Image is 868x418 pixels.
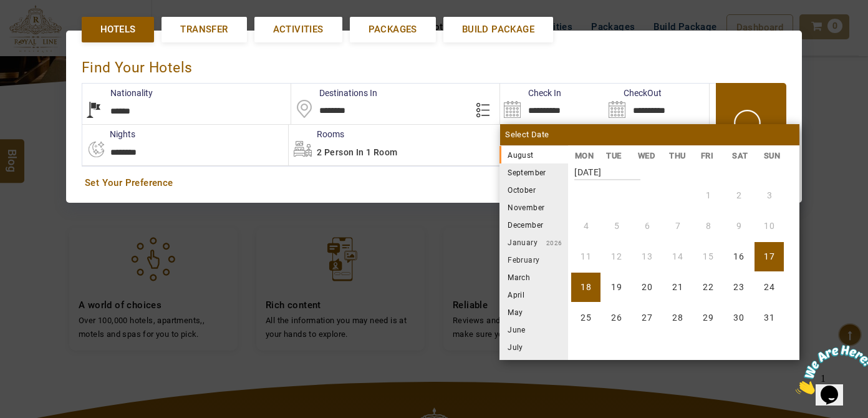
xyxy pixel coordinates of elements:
[291,87,377,99] label: Destinations In
[602,273,631,302] li: Tuesday, 19 August 2025
[693,273,723,302] li: Friday, 22 August 2025
[82,128,135,140] label: nights
[568,149,600,162] li: MON
[462,23,534,36] span: Build Package
[632,273,662,302] li: Wednesday, 20 August 2025
[499,286,568,303] li: April
[538,240,562,246] small: 2026
[180,23,228,36] span: Transfer
[605,87,662,99] label: CheckOut
[726,149,758,162] li: SAT
[574,158,640,180] strong: [DATE]
[82,87,153,99] label: Nationality
[5,5,82,54] img: Chat attention grabber
[663,149,695,162] li: THU
[631,149,663,162] li: WED
[632,303,662,333] li: Wednesday, 27 August 2025
[499,146,568,163] li: August
[571,303,600,333] li: Monday, 25 August 2025
[350,17,436,42] a: Packages
[500,87,561,99] label: Check In
[273,23,324,36] span: Activities
[600,149,632,162] li: TUE
[499,268,568,286] li: March
[499,163,568,181] li: September
[499,198,568,216] li: November
[499,233,568,251] li: January
[791,340,868,399] iframe: chat widget
[602,303,631,333] li: Tuesday, 26 August 2025
[82,17,154,42] a: Hotels
[499,303,568,321] li: May
[499,216,568,233] li: December
[317,147,397,157] span: 2 Person in 1 Room
[82,46,786,83] div: Find Your Hotels
[500,84,604,124] input: Search
[499,338,568,356] li: July
[100,23,135,36] span: Hotels
[500,124,799,145] div: Select Date
[755,242,784,271] li: Sunday, 17 August 2025
[693,303,723,333] li: Friday, 29 August 2025
[755,273,784,302] li: Sunday, 24 August 2025
[724,242,753,271] li: Saturday, 16 August 2025
[499,321,568,338] li: June
[369,23,417,36] span: Packages
[289,128,344,140] label: Rooms
[755,303,784,333] li: Sunday, 31 August 2025
[5,5,10,16] span: 1
[254,17,342,42] a: Activities
[499,181,568,198] li: October
[663,303,692,333] li: Thursday, 28 August 2025
[443,17,553,42] a: Build Package
[85,177,783,190] a: Set Your Preference
[499,251,568,268] li: February
[724,303,753,333] li: Saturday, 30 August 2025
[757,149,789,162] li: SUN
[605,84,709,124] input: Search
[724,273,753,302] li: Saturday, 23 August 2025
[571,273,600,302] li: Monday, 18 August 2025
[694,149,726,162] li: FRI
[162,17,246,42] a: Transfer
[534,152,621,159] small: 2025
[663,273,692,302] li: Thursday, 21 August 2025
